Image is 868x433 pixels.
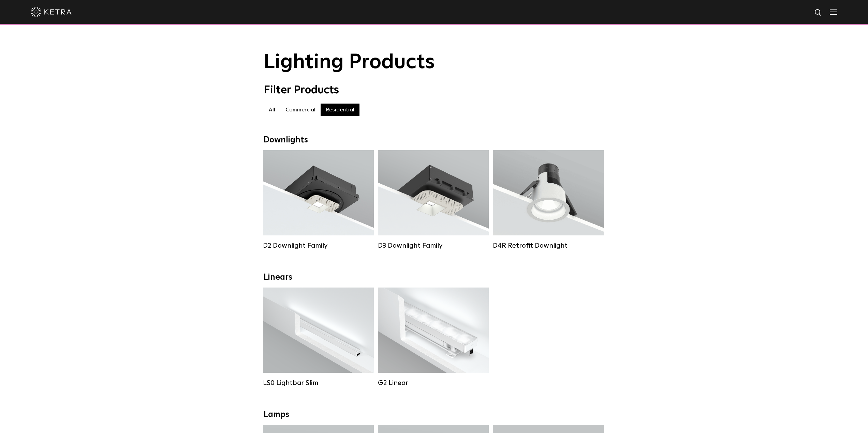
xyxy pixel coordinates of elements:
[31,7,72,17] img: ketra-logo-2019-white
[280,104,321,116] label: Commercial
[264,84,605,97] div: Filter Products
[264,104,280,116] label: All
[378,150,489,250] a: D3 Downlight Family Lumen Output:700 / 900 / 1100Colors:White / Black / Silver / Bronze / Paintab...
[263,150,374,250] a: D2 Downlight Family Lumen Output:1200Colors:White / Black / Gloss Black / Silver / Bronze / Silve...
[378,242,489,250] div: D3 Downlight Family
[493,242,604,250] div: D4R Retrofit Downlight
[264,410,605,420] div: Lamps
[263,242,374,250] div: D2 Downlight Family
[321,104,359,116] label: Residential
[263,288,374,387] a: LS0 Lightbar Slim Lumen Output:200 / 350Colors:White / BlackControl:X96 Controller
[378,288,489,387] a: G2 Linear Lumen Output:400 / 700 / 1000Colors:WhiteBeam Angles:Flood / [GEOGRAPHIC_DATA] / Narrow...
[264,135,605,145] div: Downlights
[263,379,374,387] div: LS0 Lightbar Slim
[264,52,435,73] span: Lighting Products
[264,273,605,282] div: Linears
[830,9,837,15] img: Hamburger%20Nav.svg
[378,379,489,387] div: G2 Linear
[493,150,604,250] a: D4R Retrofit Downlight Lumen Output:800Colors:White / BlackBeam Angles:15° / 25° / 40° / 60°Watta...
[814,9,823,17] img: search icon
